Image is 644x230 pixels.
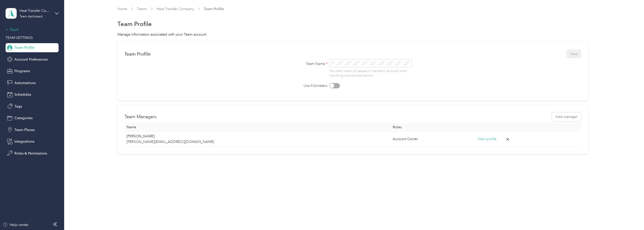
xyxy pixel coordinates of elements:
div: Heat Transfer Company [19,8,51,13]
div: Team dashboard [19,15,43,18]
button: Help center [3,222,29,227]
div: Back [6,27,56,33]
span: Account Preferences [14,57,48,62]
span: Team Places [14,127,35,133]
span: Team Profile [204,6,224,12]
button: Add manager [552,112,581,121]
h1: Team Profile [117,21,152,27]
label: Team Name [282,61,328,66]
div: Manage information associated with your Team account. [117,32,588,37]
span: Team Profile [14,45,35,50]
th: Name [125,123,391,132]
span: Schedules [14,92,31,97]
div: Account Owner [393,136,474,142]
iframe: Everlance-gr Chat Button Frame [616,202,644,230]
p: Your team name will appear in members’ accounts when classifying trips and transactions. [329,69,412,78]
button: View profile [478,136,497,142]
span: Categories [14,115,33,121]
a: Heat Transfer Company [157,7,194,11]
label: Use Kilometers [282,83,328,88]
h2: Team Managers [125,113,157,120]
div: Team Profile [125,51,151,57]
a: Teams [137,7,147,11]
span: Automations [14,80,36,86]
span: TEAM SETTINGS [6,36,33,40]
span: Tags [14,104,22,109]
p: [PERSON_NAME][EMAIL_ADDRESS][DOMAIN_NAME] [127,139,389,145]
span: Roles & Permissions [14,151,47,156]
th: Roles [391,123,476,132]
span: Programs [14,68,30,74]
p: [PERSON_NAME] [127,134,389,139]
span: Integrations [14,139,34,144]
a: Home [117,7,127,11]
